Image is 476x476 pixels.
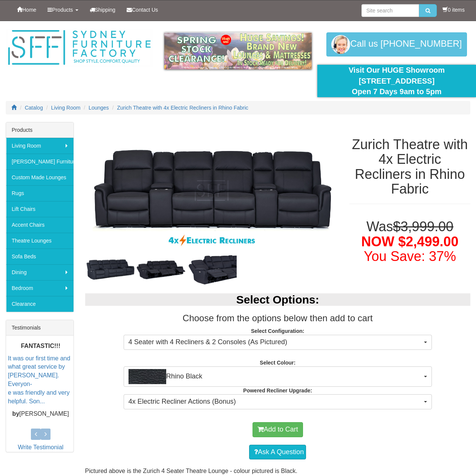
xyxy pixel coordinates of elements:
a: Clearance [6,296,73,312]
h1: Zurich Theatre with 4x Electric Recliners in Rhino Fabric [349,137,470,197]
b: by [12,410,20,416]
strong: Select Colour: [260,360,295,366]
img: Sydney Furniture Factory [6,29,153,67]
a: Shipping [84,0,121,19]
a: Write Testimonial [18,444,63,450]
span: 4x Electric Recliner Actions (Bonus) [129,397,422,407]
strong: Powered Recliner Upgrade: [243,388,312,394]
del: $3,999.00 [393,219,453,234]
span: Home [22,7,36,13]
a: Theatre Lounges [6,233,73,249]
span: Rhino Black [129,369,422,384]
a: Sofa Beds [6,249,73,264]
input: Site search [361,4,419,17]
a: Living Room [51,105,81,111]
a: Rugs [6,185,73,201]
a: It was our first time and what great service by [PERSON_NAME]. Everyon-e was friendly and very he... [8,355,70,404]
a: Catalog [25,105,43,111]
a: Home [11,0,42,19]
div: Products [6,122,73,138]
h3: Choose from the options below then add to cart [85,313,471,323]
div: Visit Our HUGE Showroom [STREET_ADDRESS] Open 7 Days 9am to 5pm [323,65,470,97]
a: Dining [6,264,73,280]
a: Products [42,0,84,19]
span: Products [52,7,73,13]
button: 4 Seater with 4 Recliners & 2 Consoles (As Pictured) [124,335,432,350]
b: Select Options: [236,293,319,306]
a: Lift Chairs [6,201,73,217]
button: Rhino BlackRhino Black [124,366,432,387]
button: 4x Electric Recliner Actions (Bonus) [124,394,432,409]
h1: Was [349,219,470,264]
span: Shipping [95,7,116,13]
b: FANTASTIC!!! [21,342,60,349]
li: 0 items [442,6,465,14]
span: NOW $2,499.00 [361,234,459,249]
button: Add to Cart [253,422,303,437]
span: 4 Seater with 4 Recliners & 2 Consoles (As Pictured) [129,337,422,347]
a: Ask A Question [249,445,306,460]
a: Bedroom [6,280,73,296]
a: Custom Made Lounges [6,169,73,185]
div: Testimonials [6,320,73,336]
strong: Select Configuration: [251,328,305,334]
a: Zurich Theatre with 4x Electric Recliners in Rhino Fabric [117,105,248,111]
a: [PERSON_NAME] Furniture [6,154,73,169]
a: Lounges [89,105,109,111]
a: Contact Us [121,0,164,19]
span: Contact Us [132,7,158,13]
a: Living Room [6,138,73,154]
img: Rhino Black [129,369,166,384]
img: spring-sale.gif [164,32,312,69]
font: You Save: 37% [364,249,456,264]
a: Accent Chairs [6,217,73,233]
p: [PERSON_NAME] [8,409,73,418]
